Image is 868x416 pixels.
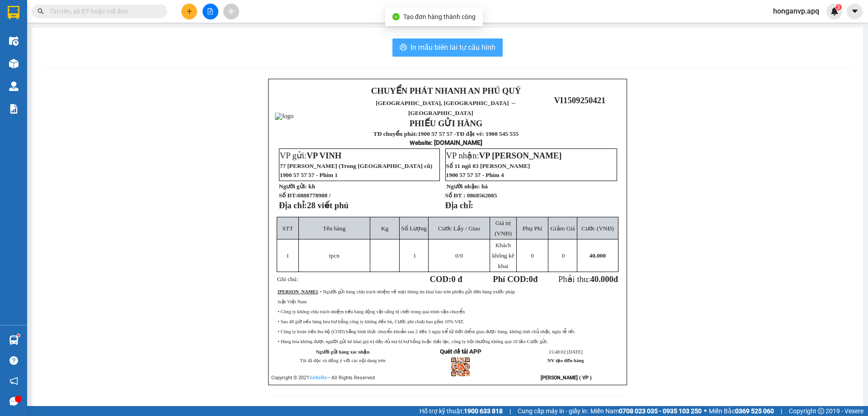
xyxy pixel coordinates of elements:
strong: [PERSON_NAME] ( VP ) [541,375,592,381]
strong: 0708 023 035 - 0935 103 250 [619,407,702,415]
strong: Số ĐT : [445,192,466,199]
strong: : [DOMAIN_NAME] [410,139,482,146]
img: qr-code [560,107,599,146]
span: | [781,406,782,416]
span: VP VINH [307,151,341,160]
span: /0 [455,252,463,259]
span: file-add [207,8,213,14]
span: plus [186,8,193,14]
button: aim [223,4,239,19]
span: Tên hàng [323,225,345,232]
span: Số 11 ngõ 83 [PERSON_NAME] [446,163,530,169]
span: 1 [413,252,416,259]
img: warehouse-icon [9,59,19,68]
strong: Phí COD: đ [493,274,538,284]
span: hà [481,183,488,190]
img: logo-vxr [8,6,19,19]
span: printer [400,43,407,52]
strong: Địa chỉ: [279,201,307,210]
span: • Công ty không chịu trách nhiệm nếu hàng động vật sống bị chết trong quá trình vận chuyển [278,309,465,314]
strong: TĐ đặt vé: 1900 545 555 [456,130,519,137]
input: Tìm tên, số ĐT hoặc mã đơn [50,6,156,16]
span: Giá trị (VNĐ) [495,220,512,237]
span: 1900 57 57 57 - Phím 1 [280,172,338,178]
span: Số Lượng [401,225,427,232]
span: tpcn [329,252,340,259]
strong: Địa chỉ: [445,201,473,210]
span: question-circle [9,356,18,365]
span: 28 viết phú [307,201,349,210]
img: warehouse-icon [9,81,19,91]
button: printerIn mẫu biên lai tự cấu hình [392,38,503,57]
strong: PHIẾU GỬI HÀNG [410,119,483,128]
strong: Người gửi: [279,183,307,190]
span: 0 [531,252,534,259]
span: Miền Nam [590,406,702,416]
span: 3 [837,4,840,10]
span: [GEOGRAPHIC_DATA], [GEOGRAPHIC_DATA] ↔ [GEOGRAPHIC_DATA] [25,38,98,62]
span: Khách không kê khai [492,242,514,269]
span: 77 [PERSON_NAME] (Trong [GEOGRAPHIC_DATA] cũ) [280,163,432,169]
sup: 1 [17,334,20,337]
span: [GEOGRAPHIC_DATA], [GEOGRAPHIC_DATA] ↔ [GEOGRAPHIC_DATA] [376,100,516,116]
sup: 3 [835,4,842,10]
span: Cung cấp máy in - giấy in: [518,406,588,416]
a: VeXeRe [309,375,327,381]
span: Kg [381,225,388,232]
span: 0 [562,252,565,259]
span: Miền Bắc [709,406,774,416]
strong: Người gửi hàng xác nhận [316,349,370,354]
img: warehouse-icon [9,36,19,46]
span: Phụ Phí [523,225,542,232]
span: message [9,397,18,406]
span: VP gửi: [280,151,341,160]
span: STT [283,225,293,232]
strong: COD: [430,274,462,284]
button: plus [181,4,197,19]
span: 0 [529,274,533,284]
strong: 0369 525 060 [735,407,774,415]
span: : • Người gửi hàng chịu trách nhiệm về mọi thông tin khai báo trên phiếu gửi đơn hàng trước pháp ... [278,289,515,304]
span: VP nhận: [446,151,562,160]
img: logo [275,113,293,120]
span: aim [228,8,234,14]
strong: Người nhận: [447,183,480,190]
strong: Quét để tải APP [440,348,481,355]
span: notification [9,377,18,385]
button: caret-down [847,4,863,19]
img: warehouse-icon [9,335,19,345]
span: ⚪️ [704,409,707,413]
span: Copyright © 2021 – All Rights Reserved [271,375,375,381]
span: Website [410,139,431,146]
img: solution-icon [9,104,19,114]
button: file-add [203,4,218,19]
span: 0 đ [451,274,462,284]
span: • Hàng hóa không được người gửi kê khai giá trị đầy đủ mà bị hư hỏng hoặc thất lạc, công ty bồi t... [278,339,548,344]
span: copyright [818,408,824,414]
span: 1 [286,252,289,259]
span: 40.000 [590,252,606,259]
span: Giảm Giá [550,225,575,232]
strong: 1900 57 57 57 - [418,130,456,137]
span: 0 [455,252,458,259]
span: search [38,8,44,14]
span: caret-down [851,7,859,15]
span: Tạo đơn hàng thành công [403,13,476,20]
strong: [PERSON_NAME] [278,289,317,294]
span: check-circle [392,13,400,20]
span: | [509,406,511,416]
span: Hỗ trợ kỹ thuật: [420,406,503,416]
img: icon-new-feature [830,7,839,15]
span: kh [308,183,315,190]
span: Cước (VNĐ) [581,225,614,232]
span: 0888778988 / [297,192,330,199]
span: In mẫu biên lai tự cấu hình [410,42,495,53]
span: • Sau 48 giờ nếu hàng hóa hư hỏng công ty không đền bù, Cước phí chưa bao gồm 10% VAT. [278,319,464,324]
span: đ [613,274,618,284]
span: VP [PERSON_NAME] [479,151,562,160]
strong: CHUYỂN PHÁT NHANH AN PHÚ QUÝ [28,7,94,37]
span: 1900 57 57 57 - Phím 4 [446,172,504,178]
span: 40.000 [590,274,613,284]
span: Ghi chú: [277,276,298,282]
strong: CHUYỂN PHÁT NHANH AN PHÚ QUÝ [371,86,521,96]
